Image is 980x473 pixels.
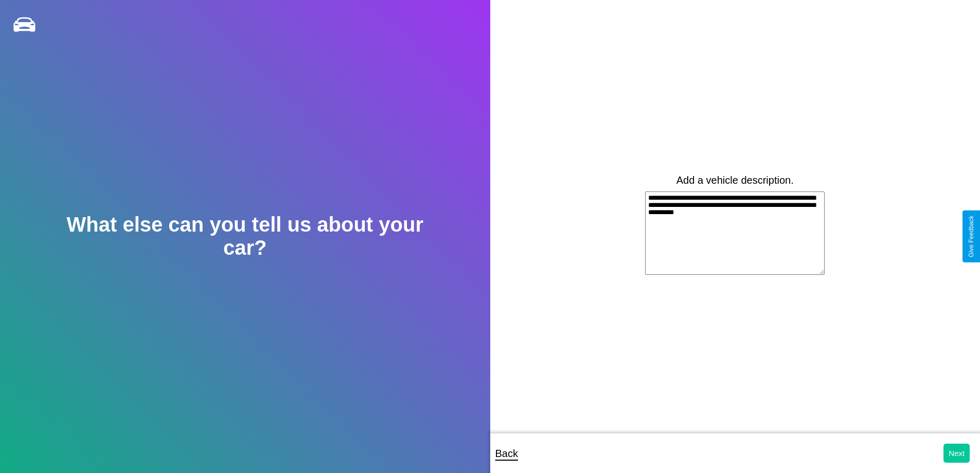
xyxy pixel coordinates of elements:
[968,216,975,257] div: Give Feedback
[676,174,794,186] label: Add a vehicle description.
[943,444,970,463] button: Next
[495,444,518,463] p: Back
[49,213,441,259] h2: What else can you tell us about your car?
